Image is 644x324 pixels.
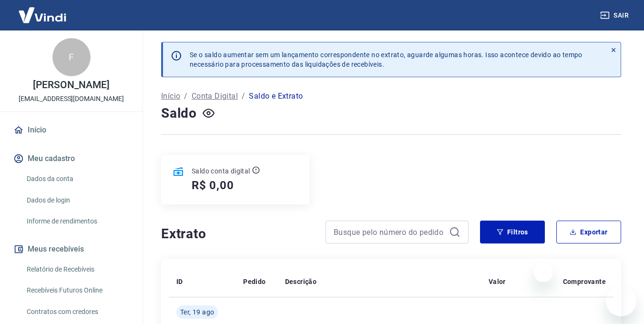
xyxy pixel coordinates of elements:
a: Início [161,91,180,102]
a: Informe de rendimentos [23,212,131,231]
input: Busque pelo número do pedido [334,225,445,239]
a: Dados de login [23,191,131,210]
h4: Extrato [161,224,314,243]
h5: R$ 0,00 [192,178,234,193]
h4: Saldo [161,104,197,123]
button: Meu cadastro [11,148,131,169]
p: / [184,91,187,102]
a: Relatório de Recebíveis [23,260,131,279]
button: Exportar [556,221,621,243]
a: Recebíveis Futuros Online [23,281,131,300]
p: Se o saldo aumentar sem um lançamento correspondente no extrato, aguarde algumas horas. Isso acon... [190,50,583,69]
iframe: Fechar mensagem [534,263,553,282]
iframe: Botão para abrir a janela de mensagens [606,286,636,316]
a: Contratos com credores [23,302,131,322]
p: Descrição [285,277,317,286]
p: Saldo conta digital [192,166,250,176]
a: Conta Digital [192,91,238,102]
p: Saldo e Extrato [249,91,303,102]
p: ID [176,277,183,286]
button: Sair [598,7,633,24]
button: Meus recebíveis [11,239,131,260]
img: Vindi [11,0,73,30]
div: F [52,38,91,76]
p: / [242,91,245,102]
a: Início [11,120,131,141]
p: Pedido [243,277,266,286]
button: Filtros [480,221,545,243]
a: Dados da conta [23,169,131,189]
span: Ter, 19 ago [180,307,214,317]
p: Valor [489,277,506,286]
p: [PERSON_NAME] [33,80,109,90]
p: [EMAIL_ADDRESS][DOMAIN_NAME] [19,94,124,104]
